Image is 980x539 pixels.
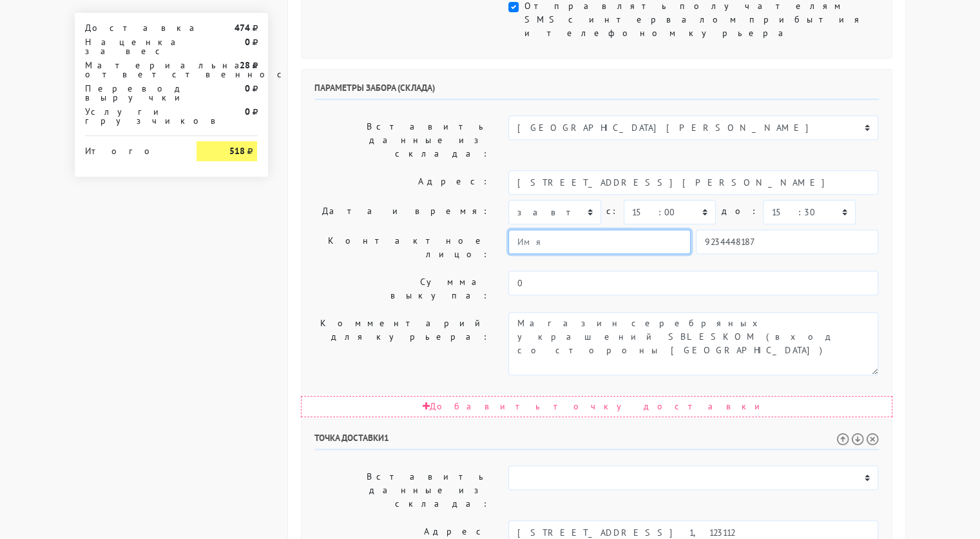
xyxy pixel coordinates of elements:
[75,84,187,102] div: Перевод выручки
[305,465,499,515] label: Вставить данные из склада:
[239,59,249,71] strong: 28
[721,200,758,222] label: до:
[384,432,389,444] span: 1
[696,230,878,254] input: Телефон
[229,145,244,157] strong: 518
[301,396,892,417] div: Добавить точку доставки
[85,141,178,155] div: Итого
[75,23,187,32] div: Доставка
[305,312,499,375] label: Комментарий для курьера:
[508,230,691,254] input: Имя
[305,230,499,266] label: Контактное лицо:
[244,83,249,94] strong: 0
[305,271,499,307] label: Сумма выкупа:
[305,200,499,224] label: Дата и время:
[75,61,187,79] div: Материальная ответственность
[314,433,879,450] h6: Точка доставки
[314,83,879,100] h6: Параметры забора (склада)
[244,106,249,117] strong: 0
[234,22,249,34] strong: 474
[75,37,187,55] div: Наценка за вес
[305,115,499,165] label: Вставить данные из склада:
[75,107,187,125] div: Услуги грузчиков
[305,170,499,195] label: Адрес:
[606,200,619,222] label: c:
[244,36,249,48] strong: 0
